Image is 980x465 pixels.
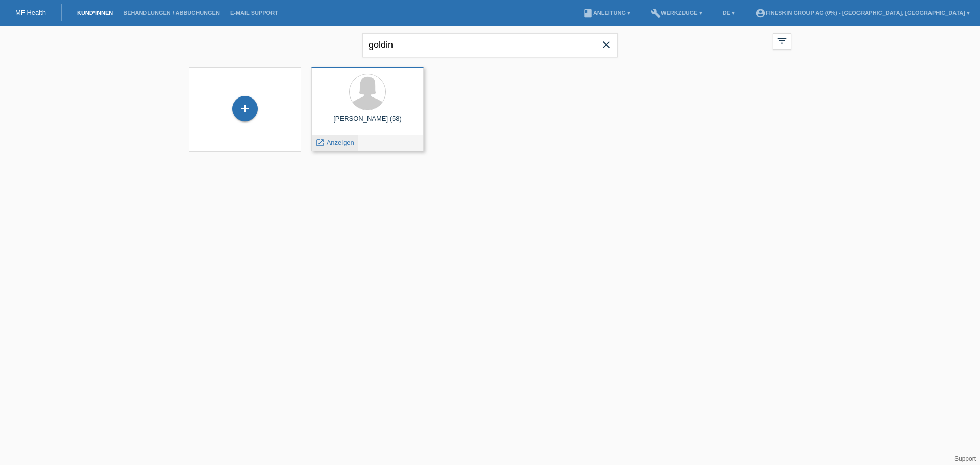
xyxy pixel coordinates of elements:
[578,10,635,16] a: bookAnleitung ▾
[600,39,612,51] i: close
[718,10,740,16] a: DE ▾
[315,139,354,146] a: launch Anzeigen
[72,10,118,16] a: Kund*innen
[233,100,257,117] div: Kund*in hinzufügen
[225,10,283,16] a: E-Mail Support
[755,8,766,18] i: account_circle
[315,138,325,148] i: launch
[583,8,593,18] i: book
[646,10,707,16] a: buildWerkzeuge ▾
[954,455,976,462] a: Support
[118,10,225,16] a: Behandlungen / Abbuchungen
[15,9,46,16] a: MF Health
[776,35,788,46] i: filter_list
[362,33,618,57] input: Suche...
[750,10,975,16] a: account_circleFineSkin Group AG (0%) - [GEOGRAPHIC_DATA], [GEOGRAPHIC_DATA] ▾
[320,115,415,131] div: [PERSON_NAME] (58)
[651,8,661,18] i: build
[327,139,354,146] span: Anzeigen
